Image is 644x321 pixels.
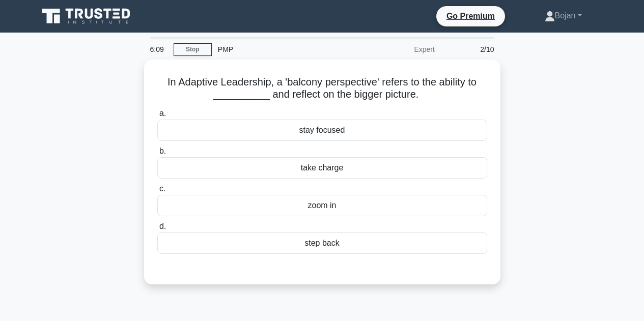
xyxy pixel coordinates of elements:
div: 6:09 [144,39,174,60]
div: zoom in [157,195,487,216]
a: Go Premium [440,10,501,22]
span: a. [159,109,166,118]
div: stay focused [157,120,487,141]
div: take charge [157,157,487,179]
a: Stop [174,43,212,56]
span: c. [159,184,165,193]
h5: In Adaptive Leadership, a 'balcony perspective' refers to the ability to __________ and reflect o... [156,76,488,101]
div: step back [157,232,487,254]
span: b. [159,147,166,155]
div: 2/10 [441,39,500,60]
div: Expert [352,39,441,60]
a: Bojan [520,6,606,26]
span: d. [159,222,166,230]
div: PMP [212,39,352,60]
